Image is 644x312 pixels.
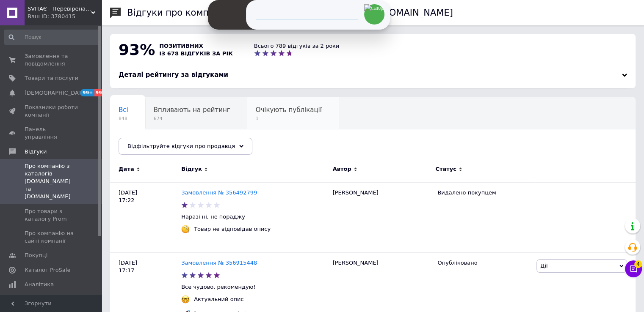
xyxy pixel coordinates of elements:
[192,296,246,303] div: Актуальний опис
[119,138,205,146] span: Опубліковані без комен...
[127,143,235,149] span: Відфільтруйте відгуки про продавця
[540,263,547,269] span: Дії
[25,104,78,119] span: Показники роботи компанії
[25,74,78,82] span: Товари та послуги
[110,129,221,161] div: Опубліковані без коментаря
[25,89,87,97] span: [DEMOGRAPHIC_DATA]
[159,43,203,49] span: позитивних
[28,13,102,20] div: Ваш ID: 3780415
[28,5,91,13] span: SVITAЄ - Перевірена техніка для дому та гаджети для догляду за собою
[333,165,351,173] span: Автор
[181,283,329,291] p: Все чудово, рекомендую!
[181,295,190,304] img: :nerd_face:
[181,225,190,233] img: :face_with_monocle:
[256,106,322,114] span: Очікують публікації
[181,213,329,221] p: Наразі ні, не пораджу
[119,71,627,79] div: Деталі рейтингу за відгуками
[119,165,134,173] span: Дата
[25,126,78,141] span: Панель управління
[119,71,228,79] span: Деталі рейтингу за відгуками
[154,115,230,122] span: 674
[25,162,78,201] span: Про компанію з каталогів [DOMAIN_NAME] та [DOMAIN_NAME]
[181,189,257,196] a: Замовлення № 356492799
[80,89,94,96] span: 99+
[154,106,230,114] span: Впливають на рейтинг
[181,165,202,173] span: Відгук
[119,41,155,58] span: 93%
[634,260,642,268] span: 4
[25,281,54,288] span: Аналітика
[25,230,78,245] span: Про компанію на сайті компанії
[256,115,322,122] span: 1
[25,52,78,68] span: Замовлення та повідомлення
[437,189,530,197] div: Видалено покупцем
[181,260,257,266] a: Замовлення № 356915448
[625,260,642,277] button: Чат з покупцем4
[119,106,128,114] span: Всі
[329,182,434,252] div: [PERSON_NAME]
[25,148,47,156] span: Відгуки
[25,266,70,274] span: Каталог ProSale
[127,8,453,18] h1: Відгуки про компанію з каталогів [DOMAIN_NAME] та [DOMAIN_NAME]
[254,42,340,50] div: Всього 789 відгуків за 2 роки
[435,165,456,173] span: Статус
[192,225,273,233] div: Товар не відповідав опису
[119,115,128,122] span: 848
[25,252,47,259] span: Покупці
[25,208,78,223] span: Про товари з каталогу Prom
[4,30,100,45] input: Пошук
[110,182,181,252] div: [DATE] 17:22
[94,89,108,96] span: 99+
[437,259,530,267] div: Опубліковано
[159,50,233,57] span: із 678 відгуків за рік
